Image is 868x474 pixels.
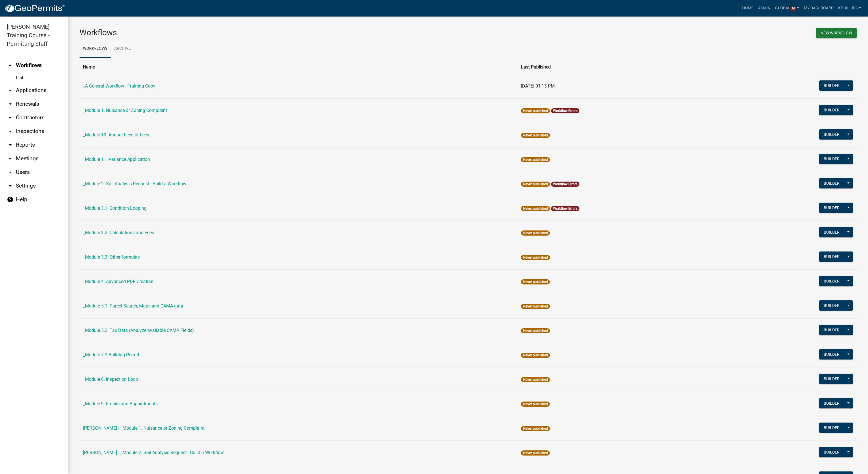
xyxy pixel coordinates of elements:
i: arrow_drop_down [7,114,14,121]
span: Never published [521,353,550,358]
span: Never published [521,377,550,382]
a: My Dashboard [802,3,836,14]
button: Builder [819,276,844,286]
a: Workflows [80,40,111,58]
button: Builder [819,300,844,311]
span: Never published [521,108,550,113]
a: _Module 5.1. Parcel Search, Maps and CAMA data [83,303,183,309]
a: _Module 10. Annual Feedlot Fees [83,132,149,138]
button: Builder [819,80,844,91]
span: 30 [790,7,796,11]
a: Home [740,3,756,14]
a: Workflow Errors [553,109,577,113]
i: arrow_drop_up [7,62,14,69]
i: arrow_drop_down [7,101,14,107]
span: Never published [521,450,550,456]
span: Never published [521,182,550,187]
a: _Module 3.1. Condition Looping [83,205,147,211]
button: Builder [819,325,844,335]
a: _Module 2. Soil Analysis Request - Build a Workflow [83,181,186,186]
span: Never published [521,206,550,211]
button: New Workflow [816,28,857,38]
th: Name [80,60,518,74]
span: Never published [521,157,550,162]
a: _Module 8. Inspection Loop [83,377,138,382]
span: Never published [521,328,550,333]
i: arrow_drop_down [7,169,14,176]
a: Workflow Errors [553,207,577,211]
a: _Module 3.3. Other formulas [83,254,140,260]
a: _A General Workflow - Training Copy [83,83,155,89]
a: _Module 7.1 Building Permit [83,352,139,357]
span: Never published [521,402,550,407]
button: Builder [819,227,844,237]
span: Never published [521,426,550,431]
a: Admin [756,3,773,14]
i: help [7,196,14,203]
span: Never published [521,304,550,309]
a: _Module 1. Nuisance or Zoning Complaint [83,108,167,113]
h3: Workflows [80,28,464,38]
button: Builder [819,398,844,408]
button: Builder [819,374,844,384]
button: Builder [819,178,844,188]
span: [DATE] 01:13 PM [521,83,555,89]
a: _Module 9. Emails and Appointments [83,401,158,406]
th: Last Published [518,60,734,74]
i: arrow_drop_down [7,87,14,94]
button: Builder [819,154,844,164]
button: Builder [819,251,844,262]
button: Builder [819,203,844,213]
a: [PERSON_NAME] - _Module 1. Nuisance or Zoning Complaint [83,425,205,431]
a: _Module 4. Advanced PDF Creation [83,279,153,284]
span: Never published [521,133,550,138]
a: Workflow Errors [553,182,577,186]
span: Never published [521,230,550,236]
i: arrow_drop_down [7,182,14,189]
button: Builder [819,129,844,140]
span: Never published [521,279,550,284]
a: Global30 [773,3,802,14]
button: Builder [819,423,844,433]
button: Builder [819,105,844,115]
a: _Module 11. Variance Application [83,157,150,162]
a: Archive [111,40,134,58]
a: kphillips [836,3,863,14]
i: arrow_drop_down [7,142,14,148]
i: arrow_drop_down [7,155,14,162]
button: Builder [819,447,844,457]
a: [PERSON_NAME] - _Module 2. Soil Analysis Request - Build a Workflow [83,450,224,455]
button: Builder [819,349,844,359]
span: Never published [521,255,550,260]
i: arrow_drop_down [7,128,14,135]
a: _Module 3.2. Calculations and Fees [83,230,154,235]
a: _Module 5.2. Tax Data (Analyze available CAMA Fields) [83,328,194,333]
